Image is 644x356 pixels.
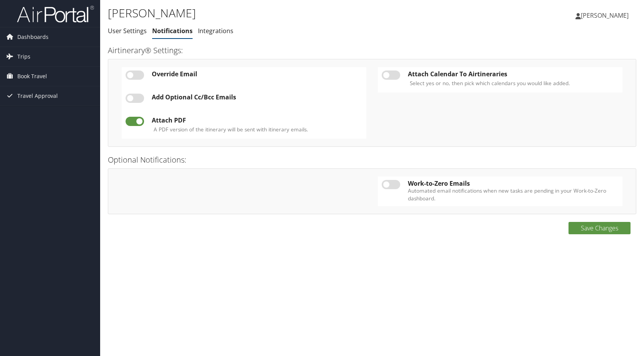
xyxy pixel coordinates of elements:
[152,94,362,101] div: Add Optional Cc/Bcc Emails
[108,154,636,165] h3: Optional Notifications:
[17,5,94,23] img: airportal-logo.png
[410,79,570,87] label: Select yes or no, then pick which calendars you would like added.
[108,27,147,35] a: User Settings
[154,126,308,133] label: A PDF version of the itinerary will be sent with itinerary emails.
[198,27,233,35] a: Integrations
[17,67,47,86] span: Book Travel
[408,71,619,77] div: Attach Calendar To Airtineraries
[152,27,193,35] a: Notifications
[152,71,362,77] div: Override Email
[108,5,460,21] h1: [PERSON_NAME]
[581,11,629,20] span: [PERSON_NAME]
[17,27,49,47] span: Dashboards
[17,47,30,66] span: Trips
[17,86,58,106] span: Travel Approval
[575,4,636,27] a: [PERSON_NAME]
[408,187,619,203] label: Automated email notifications when new tasks are pending in your Work-to-Zero dashboard.
[408,180,619,187] div: Work-to-Zero Emails
[108,45,636,56] h3: Airtinerary® Settings:
[152,117,362,124] div: Attach PDF
[569,222,631,234] button: Save Changes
